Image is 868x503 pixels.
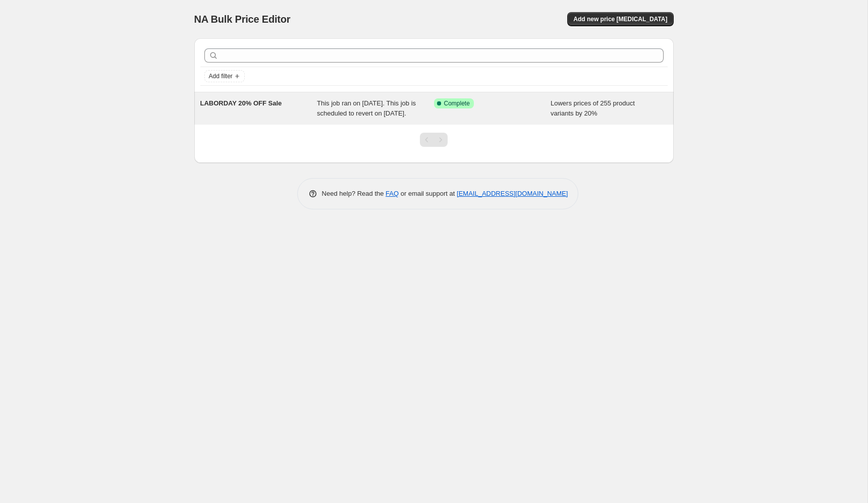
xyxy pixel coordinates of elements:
nav: Pagination [420,133,448,147]
span: This job ran on [DATE]. This job is scheduled to revert on [DATE]. [317,99,416,117]
span: Complete [444,99,470,107]
span: Add filter [209,72,233,80]
span: LABORDAY 20% OFF Sale [200,99,282,107]
a: [EMAIL_ADDRESS][DOMAIN_NAME] [457,190,568,197]
span: or email support at [399,190,457,197]
a: FAQ [386,190,399,197]
button: Add filter [204,70,245,82]
span: Add new price [MEDICAL_DATA] [573,15,667,23]
span: Lowers prices of 255 product variants by 20% [551,99,635,117]
span: Need help? Read the [322,190,386,197]
button: Add new price [MEDICAL_DATA] [567,12,673,26]
span: NA Bulk Price Editor [194,14,291,25]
